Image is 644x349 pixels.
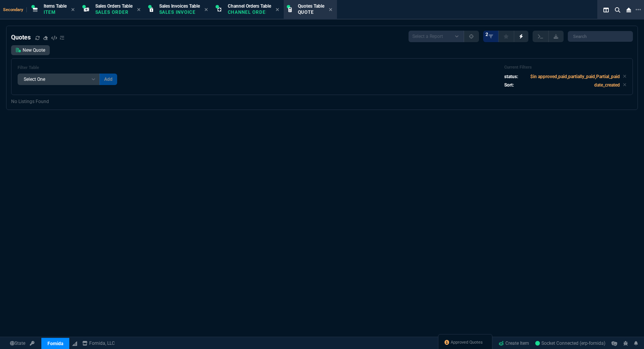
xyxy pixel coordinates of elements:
input: Search [568,31,633,42]
p: Channel Order [228,9,266,15]
nx-icon: Close Tab [204,7,208,13]
nx-icon: Close Tab [276,7,279,13]
a: msbcCompanyName [80,340,117,347]
span: Quotes Table [298,3,324,9]
nx-icon: Search [612,5,623,15]
a: wQgmXVdj1uPm0ms-AABY [535,340,605,347]
p: Sales Invoice [159,9,198,15]
p: Sort: [504,82,514,88]
p: status: [504,73,518,80]
h6: Current Filters [504,65,626,70]
p: Item [44,9,67,15]
a: Global State [8,340,28,347]
a: Create Item [495,338,532,349]
span: Socket Connected (erp-fornida) [535,341,605,346]
nx-icon: Close Tab [137,7,141,13]
a: API TOKEN [28,340,37,347]
a: New Quote [11,45,50,55]
span: Sales Orders Table [95,3,132,9]
p: Sales Order [95,9,132,15]
h6: Filter Table [18,65,117,70]
code: date_created [594,82,620,88]
h4: Quotes [11,33,31,42]
span: Channel Orders Table [228,3,271,9]
span: Items Table [44,3,67,9]
p: Quote [298,9,324,15]
nx-icon: Close Workbench [623,5,634,15]
span: Sales Invoices Table [159,3,200,9]
p: No Listings Found [11,98,633,105]
code: $in approved,paid,partially_paid,Partial_paid [530,74,620,79]
nx-icon: Close Tab [71,7,75,13]
nx-icon: Open New Tab [636,6,641,13]
span: Secondary [3,7,27,12]
nx-icon: Close Tab [329,7,332,13]
span: Approved Quotes [451,339,483,346]
span: 2 [485,31,488,38]
nx-icon: Split Panels [600,5,612,15]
